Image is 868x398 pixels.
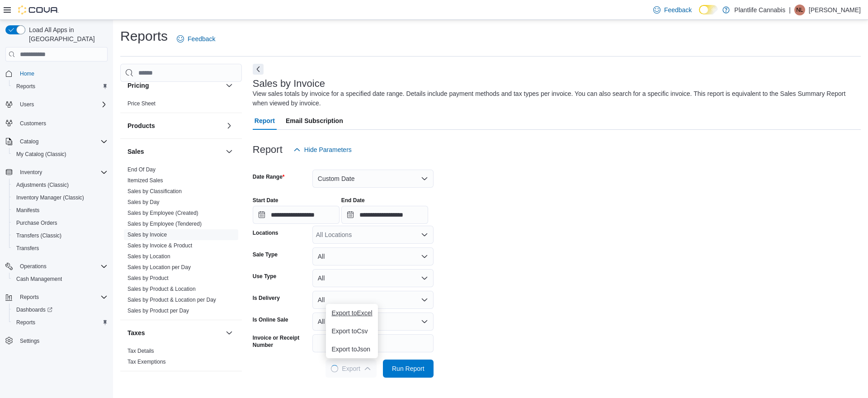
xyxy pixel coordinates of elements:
button: Purchase Orders [9,217,111,229]
span: Transfers (Classic) [16,232,61,239]
a: Sales by Employee (Created) [127,210,198,216]
button: Export toExcel [326,304,377,322]
span: Catalog [16,136,108,147]
div: Pricing [120,98,242,113]
a: Sales by Invoice & Product [127,242,192,249]
a: Transfers (Classic) [13,230,65,241]
h3: Sales [127,147,144,156]
img: Cova [18,5,59,14]
button: Transfers [9,242,111,255]
a: Adjustments (Classic) [13,180,72,190]
a: Feedback [650,1,695,19]
span: Inventory [16,167,108,178]
span: Itemized Sales [127,177,163,184]
button: My Catalog (Classic) [9,148,111,161]
span: Sales by Invoice [127,231,167,238]
h3: Products [127,121,155,130]
a: Manifests [13,205,43,216]
span: Load All Apps in [GEOGRAPHIC_DATA] [25,25,108,43]
label: Use Type [253,273,276,280]
a: Sales by Product & Location per Day [127,297,216,303]
button: Inventory [16,167,46,178]
span: Customers [20,120,46,127]
button: Run Report [383,360,434,378]
label: Is Online Sale [253,316,288,323]
span: Sales by Product [127,275,169,282]
div: Taxes [120,346,242,371]
label: Sale Type [253,251,278,258]
span: My Catalog (Classic) [16,151,66,158]
button: Pricing [224,80,235,91]
button: Reports [2,291,111,303]
a: Itemized Sales [127,177,163,184]
a: Sales by Location per Day [127,264,191,270]
span: Home [20,70,34,77]
label: Locations [253,229,278,237]
button: Hide Parameters [290,141,355,159]
span: Email Subscription [286,112,343,130]
div: Natalie Lockhart [794,5,805,15]
a: Reports [13,81,39,92]
span: Export to Csv [331,327,372,335]
span: Sales by Location per Day [127,264,191,271]
p: | [789,5,791,15]
a: Purchase Orders [13,218,61,228]
span: Users [20,101,34,108]
a: Feedback [173,30,219,48]
button: Catalog [2,135,111,148]
a: Sales by Classification [127,188,182,194]
span: Inventory Manager (Classic) [16,194,84,201]
div: Sales [120,164,242,320]
span: Loading [330,365,339,373]
h1: Reports [120,27,168,45]
span: Sales by Product per Day [127,307,189,314]
span: Run Report [392,364,425,373]
h3: Sales by Invoice [253,78,325,89]
span: Purchase Orders [13,218,108,228]
span: Operations [16,261,108,272]
span: Home [16,68,108,79]
button: Taxes [127,328,222,337]
button: Users [2,98,111,111]
a: End Of Day [127,166,156,173]
p: [PERSON_NAME] [809,5,861,15]
label: Is Delivery [253,294,280,302]
button: Adjustments (Classic) [9,179,111,191]
label: Date Range [253,173,285,180]
span: End Of Day [127,166,156,173]
span: Dark Mode [699,14,699,15]
h3: Report [253,144,283,155]
a: Price Sheet [127,100,156,107]
span: Reports [13,317,108,328]
span: Adjustments (Classic) [16,181,69,189]
button: Next [253,64,264,75]
span: Report [255,112,275,130]
label: Start Date [253,197,278,204]
input: Press the down key to open a popover containing a calendar. [341,206,428,224]
button: Inventory Manager (Classic) [9,191,111,204]
span: Manifests [13,205,108,216]
label: End Date [341,197,365,204]
span: Reports [20,294,39,301]
span: NL [796,5,803,15]
button: All [312,247,434,265]
button: LoadingExport [325,360,376,378]
button: Transfers (Classic) [9,229,111,242]
label: Invoice or Receipt Number [253,334,309,349]
span: Adjustments (Classic) [13,180,108,190]
button: Sales [224,146,235,157]
span: Transfers (Classic) [13,230,108,241]
span: Hide Parameters [304,145,352,154]
span: Transfers [16,245,39,252]
span: Inventory [20,169,42,176]
a: Sales by Location [127,253,170,260]
span: Export [331,360,371,378]
span: Reports [16,292,108,303]
a: Sales by Product per Day [127,308,189,314]
a: Tax Exemptions [127,359,166,365]
button: Reports [16,292,42,303]
button: Products [224,120,235,131]
span: Reports [16,83,35,90]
